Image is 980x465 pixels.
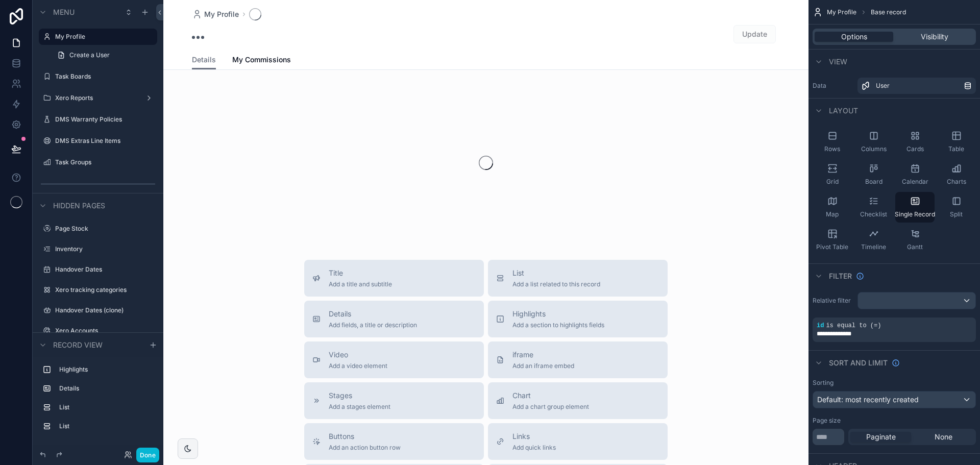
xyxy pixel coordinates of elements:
[871,8,906,16] span: Base record
[947,178,966,186] span: Charts
[829,106,858,116] span: Layout
[827,8,856,16] span: My Profile
[895,225,935,255] button: Gantt
[59,422,153,430] label: List
[813,192,852,223] button: Map
[204,9,239,19] span: My Profile
[826,178,839,186] span: Grid
[950,210,963,218] span: Split
[876,82,890,90] span: User
[55,115,155,124] label: DMS Warranty Policies
[817,395,919,404] span: Default: most recently created
[865,178,883,186] span: Board
[866,432,896,442] span: Paginate
[829,57,847,67] span: View
[829,358,888,368] span: Sort And Limit
[232,55,291,65] span: My Commissions
[55,306,155,314] label: Handover Dates (clone)
[813,297,853,305] label: Relative filter
[33,357,163,445] div: scrollable content
[895,159,935,190] button: Calendar
[51,47,157,63] a: Create a User
[55,72,155,81] label: Task Boards
[136,448,159,462] button: Done
[55,158,155,166] label: Task Groups
[829,271,852,281] span: Filter
[854,192,893,223] button: Checklist
[895,127,935,157] button: Cards
[826,322,881,329] span: is equal to (=)
[813,82,853,90] label: Data
[813,159,852,190] button: Grid
[53,340,103,350] span: Record view
[55,286,155,294] label: Xero tracking categories
[854,127,893,157] button: Columns
[854,225,893,255] button: Timeline
[817,322,824,329] span: id
[906,145,924,153] span: Cards
[907,243,923,251] span: Gantt
[861,145,887,153] span: Columns
[841,32,867,42] span: Options
[860,210,887,218] span: Checklist
[861,243,886,251] span: Timeline
[192,55,216,65] span: Details
[232,51,291,71] a: My Commissions
[902,178,928,186] span: Calendar
[935,432,952,442] span: None
[937,127,976,157] button: Table
[55,327,155,335] label: Xero Accounts
[192,51,216,70] a: Details
[813,225,852,255] button: Pivot Table
[813,391,976,408] button: Default: most recently created
[192,9,239,19] a: My Profile
[937,192,976,223] button: Split
[895,210,935,218] span: Single Record
[53,201,105,211] span: Hidden pages
[857,78,976,94] a: User
[948,145,964,153] span: Table
[895,192,935,223] button: Single Record
[55,245,155,253] label: Inventory
[824,145,840,153] span: Rows
[59,403,153,411] label: List
[921,32,948,42] span: Visibility
[937,159,976,190] button: Charts
[813,127,852,157] button: Rows
[816,243,848,251] span: Pivot Table
[69,51,110,59] span: Create a User
[55,265,155,274] label: Handover Dates
[813,417,841,425] label: Page size
[813,379,834,387] label: Sorting
[59,384,153,393] label: Details
[53,7,75,17] span: Menu
[55,225,155,233] label: Page Stock
[55,94,141,102] label: Xero Reports
[854,159,893,190] button: Board
[55,137,155,145] label: DMS Extras Line Items
[59,365,153,374] label: Highlights
[826,210,839,218] span: Map
[55,33,151,41] label: My Profile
